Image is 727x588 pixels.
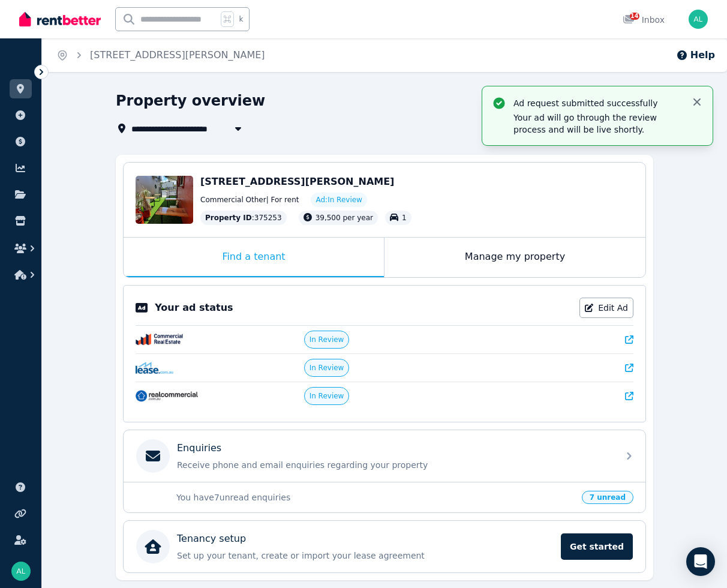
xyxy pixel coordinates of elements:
[176,491,575,503] p: You have 7 unread enquiries
[582,491,633,504] span: 7 unread
[402,214,407,222] span: 1
[239,14,243,24] span: k
[310,363,344,373] span: In Review
[686,547,715,576] div: Open Intercom Messenger
[124,521,645,572] a: Tenancy setupSet up your tenant, create or import your lease agreementGet started
[310,335,344,344] span: In Review
[155,301,233,315] p: Your ad status
[200,195,299,205] span: Commercial Other | For rent
[676,48,715,62] button: Help
[90,49,265,61] a: [STREET_ADDRESS][PERSON_NAME]
[561,533,633,560] span: Get started
[316,214,373,222] span: 39,500 per year
[10,66,47,74] span: ORGANISE
[136,362,173,374] img: Lease.com.au
[316,195,362,205] span: Ad: In Review
[205,213,252,223] span: Property ID
[177,550,554,562] p: Set up your tenant, create or import your lease agreement
[689,10,708,29] img: Andres Lukac
[124,430,645,482] a: EnquiriesReceive phone and email enquiries regarding your property
[177,441,221,455] p: Enquiries
[177,459,611,471] p: Receive phone and email enquiries regarding your property
[136,334,183,346] img: CommercialRealEstate.com.au
[177,532,246,546] p: Tenancy setup
[42,38,280,72] nav: Breadcrumb
[200,176,394,187] span: [STREET_ADDRESS][PERSON_NAME]
[579,298,633,318] a: Edit Ad
[11,562,31,581] img: Andres Lukac
[384,238,645,277] div: Manage my property
[200,211,287,225] div: : 375253
[19,10,101,28] img: RentBetter
[116,91,265,110] h1: Property overview
[136,390,198,402] img: RealCommercial.com.au
[124,238,384,277] div: Find a tenant
[310,391,344,401] span: In Review
[623,14,665,26] div: Inbox
[513,97,681,109] p: Ad request submitted successfully
[513,112,681,136] p: Your ad will go through the review process and will be live shortly.
[630,13,639,20] span: 14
